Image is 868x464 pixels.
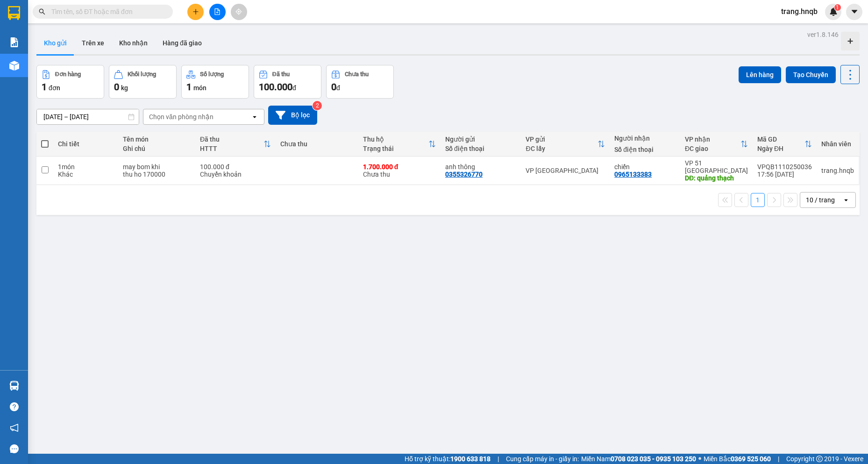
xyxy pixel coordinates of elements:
[280,140,353,148] div: Chưa thu
[58,140,114,148] div: Chi tiết
[757,145,804,152] div: Ngày ĐH
[836,4,839,11] span: 1
[58,163,114,171] div: 1 món
[123,163,191,171] div: may bom khi
[757,136,804,143] div: Mã GD
[450,455,491,463] strong: 1900 633 818
[786,66,836,83] button: Tạo Chuyến
[841,32,860,50] div: Tạo kho hàng mới
[816,456,823,462] span: copyright
[268,106,317,125] button: Bộ lọc
[363,136,428,143] div: Thu hộ
[200,71,224,78] div: Số lượng
[259,81,292,93] span: 100.000
[200,145,263,152] div: HTTT
[112,32,155,54] button: Kho nhận
[807,29,839,40] div: ver 1.8.146
[521,132,610,157] th: Toggle SortBy
[614,163,676,171] div: chiến
[821,167,854,174] div: trang.hnqb
[405,454,491,464] span: Hỗ trợ kỹ thuật:
[526,145,598,152] div: ĐC lấy
[739,66,781,83] button: Lên hàng
[36,32,74,54] button: Kho gửi
[251,113,258,121] svg: open
[195,132,276,157] th: Toggle SortBy
[186,81,192,93] span: 1
[128,71,156,78] div: Khối lượng
[753,132,817,157] th: Toggle SortBy
[123,171,191,178] div: thu ho 170000
[806,195,835,205] div: 10 / trang
[614,135,676,142] div: Người nhận
[10,444,19,453] span: message
[698,457,701,461] span: ⚪️
[123,145,191,152] div: Ghi chú
[235,8,242,15] span: aim
[121,84,128,92] span: kg
[757,163,812,171] div: VPQB1110250036
[842,196,850,204] svg: open
[37,109,139,124] input: Select a date range.
[49,84,60,92] span: đơn
[155,32,209,54] button: Hàng đã giao
[58,171,114,178] div: Khác
[200,136,263,143] div: Đã thu
[123,136,191,143] div: Tên món
[751,193,765,207] button: 1
[192,8,199,15] span: plus
[581,454,696,464] span: Miền Nam
[254,65,321,99] button: Đã thu100.000đ
[526,167,605,174] div: VP [GEOGRAPHIC_DATA]
[846,4,862,20] button: caret-down
[181,65,249,99] button: Số lượng1món
[331,81,336,93] span: 0
[506,454,579,464] span: Cung cấp máy in - giấy in:
[774,6,825,17] span: trang.hnqb
[10,423,19,432] span: notification
[731,455,771,463] strong: 0369 525 060
[109,65,177,99] button: Khối lượng0kg
[114,81,119,93] span: 0
[445,171,483,178] div: 0355326770
[42,81,47,93] span: 1
[611,455,696,463] strong: 0708 023 035 - 0935 103 250
[685,136,740,143] div: VP nhận
[821,140,854,148] div: Nhân viên
[704,454,771,464] span: Miền Bắc
[498,454,499,464] span: |
[345,71,369,78] div: Chưa thu
[336,84,340,92] span: đ
[8,6,20,20] img: logo-vxr
[778,454,779,464] span: |
[685,145,740,152] div: ĐC giao
[757,171,812,178] div: 17:56 [DATE]
[614,146,676,153] div: Số điện thoại
[149,112,213,121] div: Chọn văn phòng nhận
[685,174,748,182] div: DĐ: quảng thạch
[9,37,19,47] img: solution-icon
[55,71,81,78] div: Đơn hàng
[363,163,436,171] div: 1.700.000 đ
[292,84,296,92] span: đ
[834,4,841,11] sup: 1
[9,61,19,71] img: warehouse-icon
[9,381,19,391] img: warehouse-icon
[363,163,436,178] div: Chưa thu
[193,84,206,92] span: món
[445,136,516,143] div: Người gửi
[214,8,221,15] span: file-add
[200,171,271,178] div: Chuyển khoản
[187,4,204,20] button: plus
[526,136,598,143] div: VP gửi
[445,163,516,171] div: anh thông
[39,8,45,15] span: search
[850,7,859,16] span: caret-down
[829,7,838,16] img: icon-new-feature
[326,65,394,99] button: Chưa thu0đ
[313,101,322,110] sup: 2
[445,145,516,152] div: Số điện thoại
[614,171,652,178] div: 0965133383
[200,163,271,171] div: 100.000 đ
[685,159,748,174] div: VP 51 [GEOGRAPHIC_DATA]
